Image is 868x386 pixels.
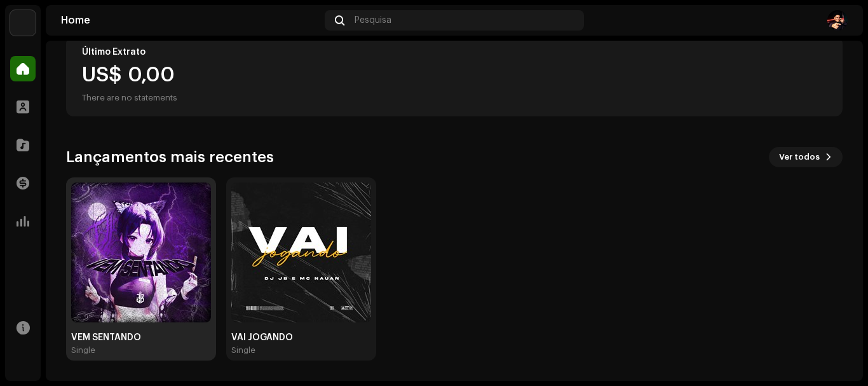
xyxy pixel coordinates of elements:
div: VAI JOGANDO [231,333,371,343]
div: Último Extrato [82,47,827,57]
div: Single [71,345,95,355]
h3: Lançamentos mais recentes [66,147,274,167]
div: Home [61,15,320,25]
div: VEM SENTANDO [71,333,211,343]
img: f9b39c23-ca88-4af0-b0cf-7c06c296f1b0 [827,10,848,31]
button: Ver todos [769,147,843,167]
div: Single [231,345,255,355]
re-o-card-value: Último Extrato [66,36,843,116]
div: There are no statements [82,90,177,106]
img: 1a126f3c-8144-4a81-ad89-fe369ffca18a [231,183,371,322]
img: 312269a2-45c9-4cd5-825b-fb6f4a8ddba0 [71,183,211,322]
img: 730b9dfe-18b5-4111-b483-f30b0c182d82 [10,10,36,36]
span: Ver todos [779,144,820,170]
span: Pesquisa [355,15,391,25]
